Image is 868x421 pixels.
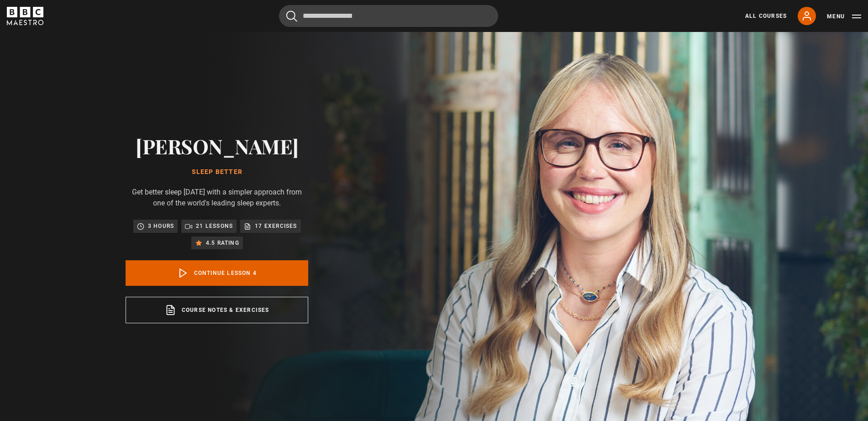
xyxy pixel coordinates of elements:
[255,221,297,231] p: 17 exercises
[286,11,297,22] button: Submit the search query
[279,5,498,27] input: Search
[196,221,233,231] p: 21 lessons
[126,260,308,286] a: Continue lesson 4
[745,12,787,20] a: All Courses
[827,12,861,21] button: Toggle navigation
[148,221,174,231] p: 3 hours
[7,7,43,25] svg: BBC Maestro
[206,238,239,247] p: 4.5 rating
[126,297,308,323] a: Course notes & exercises
[126,134,308,158] h2: [PERSON_NAME]
[126,187,308,209] p: Get better sleep [DATE] with a simpler approach from one of the world's leading sleep experts.
[126,168,308,176] h1: Sleep Better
